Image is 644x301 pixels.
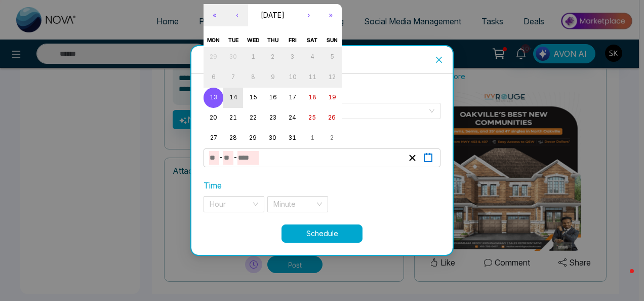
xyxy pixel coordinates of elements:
[243,128,263,148] button: October 29, 2025
[223,47,243,67] button: September 30, 2025
[250,114,257,121] abbr: October 22, 2025
[204,108,223,128] button: October 20, 2025
[328,114,336,121] abbr: October 26, 2025
[229,114,237,121] abbr: October 21, 2025
[204,88,223,108] button: October 13, 2025
[289,73,297,81] abbr: October 10, 2025
[283,108,302,128] button: October 24, 2025
[229,94,237,101] abbr: October 14, 2025
[228,37,238,44] abbr: Tuesday
[297,4,319,26] button: ›
[328,94,336,101] abbr: October 19, 2025
[289,114,296,121] abbr: October 24, 2025
[283,47,302,67] button: October 3, 2025
[322,128,342,148] button: November 2, 2025
[247,37,259,44] abbr: Wednesday
[263,108,283,128] button: October 23, 2025
[289,94,296,101] abbr: October 17, 2025
[302,108,322,128] button: October 25, 2025
[302,88,322,108] button: October 18, 2025
[263,88,283,108] button: October 16, 2025
[308,94,316,101] abbr: October 18, 2025
[289,37,297,44] abbr: Friday
[223,67,243,88] button: October 7, 2025
[223,108,243,128] button: October 21, 2025
[223,128,243,148] button: October 28, 2025
[248,4,297,26] button: [DATE]
[283,67,302,88] button: October 10, 2025
[271,73,275,81] abbr: October 9, 2025
[283,88,302,108] button: October 17, 2025
[243,67,263,88] button: October 8, 2025
[330,134,334,141] abbr: November 2, 2025
[328,73,336,81] abbr: October 12, 2025
[226,4,248,26] button: ‹
[307,37,317,44] abbr: Saturday
[210,53,217,60] abbr: September 29, 2025
[223,88,243,108] button: October 14, 2025
[249,94,257,101] abbr: October 15, 2025
[249,134,257,141] abbr: October 29, 2025
[231,73,235,81] abbr: October 7, 2025
[267,37,278,44] abbr: Thursday
[204,67,223,88] button: October 6, 2025
[243,47,263,67] button: October 1, 2025
[204,47,223,67] button: September 29, 2025
[210,134,217,141] abbr: October 27, 2025
[425,46,453,73] button: Close
[330,53,334,60] abbr: October 5, 2025
[269,134,276,141] abbr: October 30, 2025
[233,151,237,163] span: -
[219,151,223,163] span: -
[302,128,322,148] button: November 1, 2025
[289,134,296,141] abbr: October 31, 2025
[327,37,338,44] abbr: Sunday
[210,94,217,101] abbr: October 13, 2025
[243,88,263,108] button: October 15, 2025
[251,73,255,81] abbr: October 8, 2025
[251,53,255,60] abbr: October 1, 2025
[243,108,263,128] button: October 22, 2025
[261,11,285,19] span: [DATE]
[263,67,283,88] button: October 9, 2025
[322,67,342,88] button: October 12, 2025
[263,47,283,67] button: October 2, 2025
[310,134,314,141] abbr: November 1, 2025
[229,134,237,141] abbr: October 28, 2025
[322,108,342,128] button: October 26, 2025
[229,53,237,60] abbr: September 30, 2025
[204,4,226,26] button: «
[291,53,294,60] abbr: October 3, 2025
[281,224,363,243] button: Schedule
[271,53,274,60] abbr: October 2, 2025
[269,94,277,101] abbr: October 16, 2025
[322,88,342,108] button: October 19, 2025
[310,53,314,60] abbr: October 4, 2025
[322,47,342,67] button: October 5, 2025
[610,267,634,291] iframe: Intercom live chat
[204,179,222,192] label: Time
[212,73,216,81] abbr: October 6, 2025
[204,128,223,148] button: October 27, 2025
[308,73,316,81] abbr: October 11, 2025
[210,114,217,121] abbr: October 20, 2025
[308,114,316,121] abbr: October 25, 2025
[302,67,322,88] button: October 11, 2025
[263,128,283,148] button: October 30, 2025
[269,114,276,121] abbr: October 23, 2025
[207,37,220,44] abbr: Monday
[319,4,342,26] button: »
[283,128,302,148] button: October 31, 2025
[302,47,322,67] button: October 4, 2025
[435,56,443,64] span: close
